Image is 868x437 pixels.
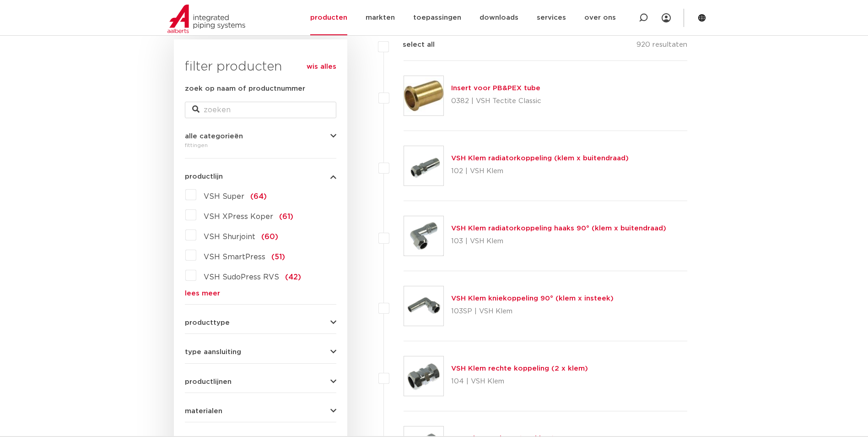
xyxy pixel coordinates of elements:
[451,304,614,319] p: 103SP | VSH Klem
[185,83,305,94] label: zoek op naam of productnummer
[451,164,629,179] p: 102 | VSH Klem
[185,319,336,326] button: producttype
[185,378,336,385] button: productlijnen
[279,213,293,220] span: (61)
[185,133,336,140] button: alle categorieën
[204,273,279,281] span: VSH SudoPress RVS
[204,233,255,240] span: VSH Shurjoint
[404,216,443,256] img: Thumbnail for VSH Klem radiatorkoppeling haaks 90° (klem x buitendraad)
[185,173,336,180] button: productlijn
[185,408,336,415] button: materialen
[185,290,336,297] a: lees meer
[451,225,666,232] a: VSH Klem radiatorkoppeling haaks 90° (klem x buitendraad)
[285,273,301,281] span: (42)
[185,133,243,140] span: alle categorieën
[389,39,435,50] label: select all
[185,58,336,76] h3: filter producten
[185,349,336,355] button: type aansluiting
[185,140,336,151] div: fittingen
[204,253,265,261] span: VSH SmartPress
[261,233,278,240] span: (60)
[451,365,588,372] a: VSH Klem rechte koppeling (2 x klem)
[451,94,541,109] p: 0382 | VSH Tectite Classic
[307,61,336,72] a: wis alles
[451,295,614,302] a: VSH Klem kniekoppeling 90° (klem x insteek)
[185,173,223,180] span: productlijn
[185,378,232,385] span: productlijnen
[636,39,687,54] p: 920 resultaten
[185,319,230,326] span: producttype
[185,408,222,415] span: materialen
[404,76,443,115] img: Thumbnail for Insert voor PB&PEX tube
[451,234,666,249] p: 103 | VSH Klem
[204,193,244,200] span: VSH Super
[250,193,267,200] span: (64)
[271,253,285,261] span: (51)
[404,146,443,186] img: Thumbnail for VSH Klem radiatorkoppeling (klem x buitendraad)
[185,102,336,118] input: zoeken
[451,374,588,389] p: 104 | VSH Klem
[185,349,241,355] span: type aansluiting
[404,356,443,396] img: Thumbnail for VSH Klem rechte koppeling (2 x klem)
[204,213,273,220] span: VSH XPress Koper
[451,85,540,92] a: Insert voor PB&PEX tube
[451,155,629,162] a: VSH Klem radiatorkoppeling (klem x buitendraad)
[404,286,443,326] img: Thumbnail for VSH Klem kniekoppeling 90° (klem x insteek)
